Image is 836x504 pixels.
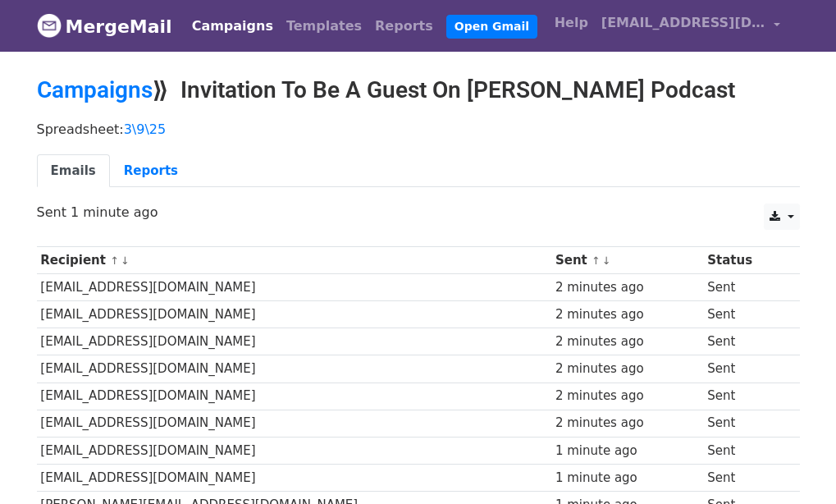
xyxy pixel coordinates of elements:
[280,10,368,43] a: Templates
[555,360,700,378] div: 2 minutes ago
[551,247,703,274] th: Sent
[37,301,552,328] td: [EMAIL_ADDRESS][DOMAIN_NAME]
[110,154,192,188] a: Reports
[555,278,700,297] div: 2 minutes ago
[37,204,800,221] p: Sent 1 minute ago
[37,154,110,188] a: Emails
[555,332,700,351] div: 2 minutes ago
[703,383,787,410] td: Sent
[703,301,787,328] td: Sent
[595,7,787,45] a: [EMAIL_ADDRESS][DOMAIN_NAME]
[555,387,700,405] div: 2 minutes ago
[124,121,167,137] a: 3\9\25
[555,442,700,460] div: 1 minute ago
[37,13,62,38] img: MergeMail logo
[37,437,552,464] td: [EMAIL_ADDRESS][DOMAIN_NAME]
[703,410,787,437] td: Sent
[555,469,700,488] div: 1 minute ago
[446,15,537,39] a: Open Gmail
[703,247,787,274] th: Status
[121,254,130,267] a: ↓
[37,9,172,44] a: MergeMail
[703,274,787,301] td: Sent
[555,305,700,324] div: 2 minutes ago
[703,464,787,491] td: Sent
[37,355,552,383] td: [EMAIL_ADDRESS][DOMAIN_NAME]
[37,410,552,437] td: [EMAIL_ADDRESS][DOMAIN_NAME]
[37,383,552,410] td: [EMAIL_ADDRESS][DOMAIN_NAME]
[37,247,552,274] th: Recipient
[37,274,552,301] td: [EMAIL_ADDRESS][DOMAIN_NAME]
[548,7,595,39] a: Help
[185,10,280,43] a: Campaigns
[703,355,787,383] td: Sent
[592,254,601,267] a: ↑
[601,13,765,33] span: [EMAIL_ADDRESS][DOMAIN_NAME]
[37,76,800,104] h2: ⟫ Invitation To Be A Guest On [PERSON_NAME] Podcast
[555,414,700,433] div: 2 minutes ago
[37,464,552,491] td: [EMAIL_ADDRESS][DOMAIN_NAME]
[37,76,153,103] a: Campaigns
[110,254,119,267] a: ↑
[37,121,800,138] p: Spreadsheet:
[368,10,440,43] a: Reports
[602,254,611,267] a: ↓
[703,328,787,355] td: Sent
[37,328,552,355] td: [EMAIL_ADDRESS][DOMAIN_NAME]
[703,437,787,464] td: Sent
